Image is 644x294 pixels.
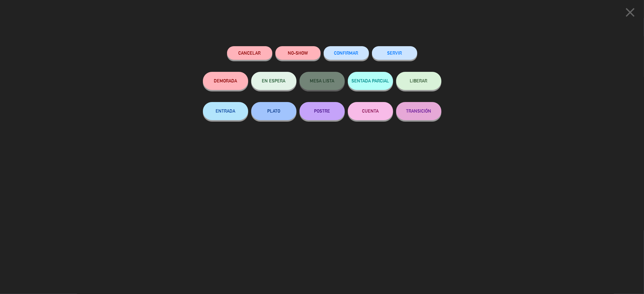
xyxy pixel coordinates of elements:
[396,102,441,120] button: TRANSICIÓN
[300,72,345,90] button: MESA LISTA
[348,102,393,120] button: CUENTA
[372,46,417,60] button: SERVIR
[334,50,358,56] span: CONFIRMAR
[348,72,393,90] button: SENTADA PARCIAL
[300,102,345,120] button: POSTRE
[251,102,296,120] button: PLATO
[410,78,428,83] span: LIBERAR
[203,72,248,90] button: DEMORADA
[251,72,296,90] button: EN ESPERA
[203,102,248,120] button: ENTRADA
[623,5,638,20] i: close
[621,5,639,22] button: close
[227,46,272,60] button: Cancelar
[324,46,369,60] button: CONFIRMAR
[275,46,321,60] button: NO-SHOW
[396,72,441,90] button: LIBERAR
